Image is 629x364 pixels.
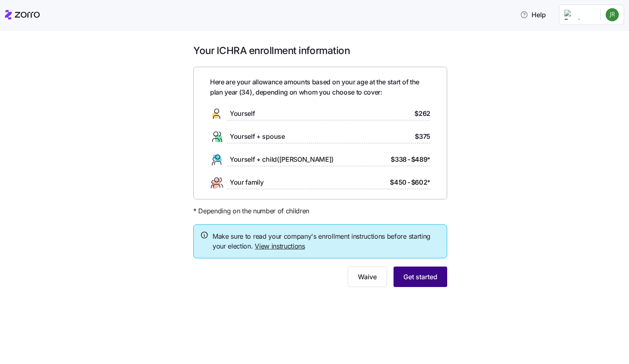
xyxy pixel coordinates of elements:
[255,242,305,250] a: View instructions
[213,231,440,252] span: Make sure to read your company's enrollment instructions before starting your election.
[390,177,407,188] span: $450
[193,44,447,57] h1: Your ICHRA enrollment information
[407,154,410,165] span: -
[230,154,334,165] span: Yourself + child([PERSON_NAME])
[230,131,285,142] span: Yourself + spouse
[407,177,410,188] span: -
[358,272,377,282] span: Waive
[520,10,546,20] span: Help
[415,131,430,142] span: $375
[210,77,430,97] span: Here are your allowance amounts based on your age at the start of the plan year ( 34 ), depending...
[606,8,619,21] img: dc243a721eb52dd40e6b3682c7181282
[414,109,430,119] span: $262
[230,109,255,119] span: Yourself
[230,177,263,188] span: Your family
[514,7,552,23] button: Help
[348,267,387,287] button: Waive
[193,206,309,216] span: * Depending on the number of children
[411,154,430,165] span: $489
[564,10,594,20] img: Employer logo
[411,177,430,188] span: $602
[391,154,407,165] span: $338
[394,267,447,287] button: Get started
[403,272,437,282] span: Get started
